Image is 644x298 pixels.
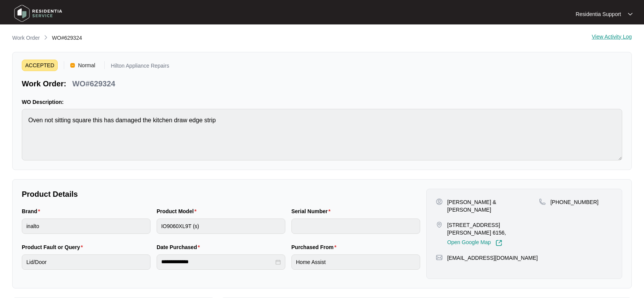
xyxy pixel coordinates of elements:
label: Brand [22,207,43,215]
p: Work Order: [22,78,66,89]
p: Work Order [12,34,40,42]
label: Product Model [157,207,200,215]
input: Serial Number [291,219,420,234]
label: Purchased From [291,243,340,251]
p: Hilton Appliance Repairs [111,63,169,71]
label: Date Purchased [157,243,203,251]
input: Product Fault or Query [22,254,150,270]
span: WO#629324 [52,35,82,41]
textarea: Oven not sitting square this has damaged the kitchen draw edge strip [22,109,622,160]
img: residentia service logo [11,2,65,25]
input: Brand [22,219,150,234]
p: Product Details [22,189,420,199]
img: Vercel Logo [70,63,75,68]
p: Residentia Support [576,10,621,18]
img: dropdown arrow [628,12,633,16]
img: user-pin [436,198,443,205]
label: Product Fault or Query [22,243,86,251]
div: View Activity Log [592,34,632,43]
input: Date Purchased [161,258,274,266]
p: WO Description: [22,98,622,106]
input: Purchased From [291,254,420,270]
span: ACCEPTED [22,60,58,71]
p: [PERSON_NAME] & [PERSON_NAME] [447,198,539,214]
p: [STREET_ADDRESS][PERSON_NAME] 6156, [447,221,539,236]
img: Link-External [495,240,502,246]
a: Open Google Map [447,240,502,246]
span: Normal [75,60,98,71]
p: [PHONE_NUMBER] [550,198,599,206]
img: map-pin [436,254,443,261]
img: map-pin [436,221,443,228]
img: chevron-right [43,34,49,40]
label: Serial Number [291,207,333,215]
a: Work Order [11,34,41,42]
p: WO#629324 [72,78,115,89]
img: map-pin [539,198,546,205]
input: Product Model [157,219,285,234]
p: [EMAIL_ADDRESS][DOMAIN_NAME] [447,254,538,262]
